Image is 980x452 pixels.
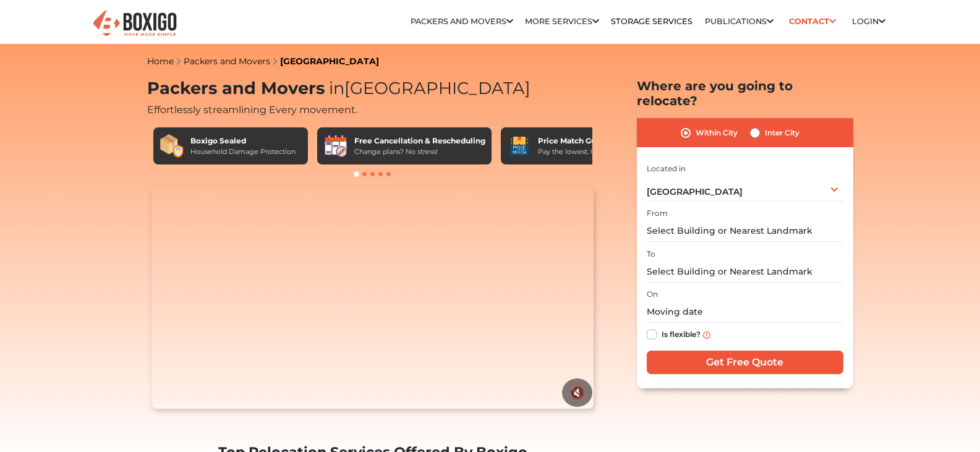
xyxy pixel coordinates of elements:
[647,186,743,197] span: [GEOGRAPHIC_DATA]
[703,331,710,339] img: info
[147,104,357,116] span: Effortlessly streamlining Every movement.
[538,135,632,147] div: Price Match Guarantee
[705,17,773,26] a: Publications
[329,78,344,98] span: in
[852,17,885,26] a: Login
[354,135,485,147] div: Free Cancellation & Rescheduling
[325,78,530,98] span: [GEOGRAPHIC_DATA]
[147,79,599,99] h1: Packers and Movers
[696,126,738,140] label: Within City
[507,134,532,158] img: Price Match Guarantee
[92,9,178,39] img: Boxigo
[611,17,692,26] a: Storage Services
[647,351,843,374] input: Get Free Quote
[647,220,843,242] input: Select Building or Nearest Landmark
[538,147,632,157] div: Pay the lowest. Guaranteed!
[647,289,658,300] label: On
[785,12,840,31] a: Contact
[147,56,174,67] a: Home
[190,135,296,147] div: Boxigo Sealed
[637,79,853,108] h2: Where are you going to relocate?
[525,17,599,26] a: More services
[160,134,184,158] img: Boxigo Sealed
[647,301,843,323] input: Moving date
[151,187,594,409] video: Your browser does not support the video tag.
[323,134,348,158] img: Free Cancellation & Rescheduling
[411,17,513,26] a: Packers and Movers
[647,261,843,283] input: Select Building or Nearest Landmark
[662,327,701,340] label: Is flexible?
[647,163,686,174] label: Located in
[562,378,592,407] button: 🔇
[280,56,379,67] a: [GEOGRAPHIC_DATA]
[647,208,668,219] label: From
[190,147,296,157] div: Household Damage Protection
[647,249,655,260] label: To
[765,126,799,140] label: Inter City
[184,56,270,67] a: Packers and Movers
[354,147,485,157] div: Change plans? No stress!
